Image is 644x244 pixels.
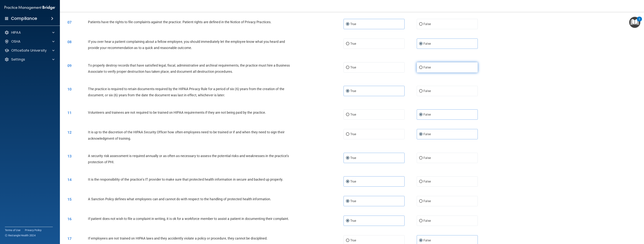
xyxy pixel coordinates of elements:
span: False [423,156,431,160]
span: 10 [67,87,72,91]
input: False [419,66,423,69]
span: Ⓒ Rectangle Health 2024 [5,234,36,237]
span: True [350,89,356,93]
p: Settings [11,57,25,62]
input: False [419,157,423,159]
span: Patients have the rights to file complaints against the practice. Patient rights are defined in t... [88,20,271,24]
a: Terms of Use [5,228,20,232]
input: True [346,157,349,159]
span: True [350,42,356,45]
a: HIPAA [4,30,54,35]
span: Volunteers and trainees are not required to be trained on HIPAA requirements if they are not bein... [88,111,266,114]
span: True [350,239,356,242]
span: The practice is required to retain documents required by the HIPAA Privacy Rule for a period of s... [88,87,284,97]
div: 2 [639,19,640,24]
span: 17 [67,236,72,241]
input: True [346,113,349,116]
input: False [419,200,423,203]
span: True [350,180,356,183]
span: 13 [67,154,72,158]
span: True [350,113,356,116]
span: It is the responsibility of the practice’s IT provider to make sure that protected health informa... [88,177,283,181]
input: True [346,23,349,26]
input: False [419,42,423,45]
span: 09 [67,63,72,68]
span: A security risk assessment is required annually or as often as necessary to assess the potential ... [88,154,289,164]
span: 07 [67,20,72,24]
input: False [419,90,423,93]
input: False [419,180,423,183]
span: 11 [67,111,72,115]
input: False [419,220,423,222]
span: False [423,219,431,222]
span: True [350,22,356,26]
input: False [419,133,423,136]
span: 12 [67,130,72,135]
span: False [423,22,431,26]
span: 08 [67,40,72,44]
a: Settings [4,57,54,62]
input: True [346,239,349,242]
span: If patient does not wish to file a complaint in writing, it is ok for a workforce member to assis... [88,217,289,221]
span: False [423,113,431,116]
p: OfficeSafe University [11,48,47,53]
span: False [423,239,431,242]
span: False [423,199,431,203]
span: True [350,156,356,160]
input: True [346,90,349,93]
h4: Compliance [11,16,37,21]
span: To properly destroy records that have satisfied legal, fiscal, administrative and archival requir... [88,63,290,73]
span: True [350,132,356,136]
input: False [419,23,423,26]
span: True [350,219,356,222]
span: A Sanction Policy defines what employees can and cannot do with respect to the handling of protec... [88,197,271,201]
span: 14 [67,177,72,182]
input: True [346,180,349,183]
input: True [346,42,349,45]
a: OfficeSafe University [4,48,54,53]
span: It is up to the discretion of the HIPAA Security Officer how often employees need to be trained o... [88,130,284,140]
input: False [419,239,423,242]
span: If employees are not trained on HIPAA laws and they accidently violate a policy or procedure, the... [88,236,268,240]
a: Privacy Policy [25,228,42,232]
button: Open Resource Center, 2 new notifications [629,17,640,28]
span: 16 [67,217,72,221]
span: False [423,180,431,183]
p: HIPAA [11,30,21,35]
span: False [423,66,431,69]
span: False [423,42,431,45]
span: True [350,199,356,203]
input: True [346,200,349,203]
span: False [423,89,431,93]
input: True [346,66,349,69]
span: If you over hear a patient complaining about a fellow employee, you should immediately let the em... [88,40,285,50]
a: OSHA [4,39,54,44]
input: True [346,133,349,136]
input: True [346,220,349,222]
span: True [350,66,356,69]
img: PMB logo [4,4,55,11]
input: False [419,113,423,116]
span: 15 [67,197,72,202]
span: False [423,132,431,136]
p: OSHA [11,39,21,44]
